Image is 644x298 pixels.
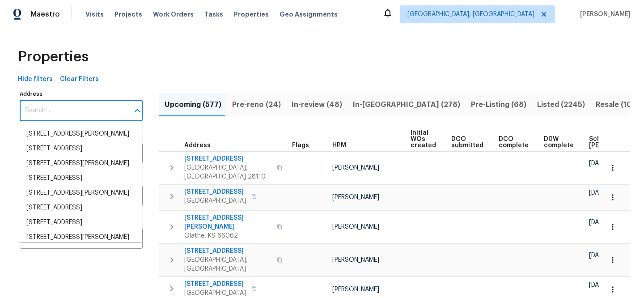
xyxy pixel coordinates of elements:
span: Properties [234,10,269,19]
span: [PERSON_NAME] [332,194,379,200]
span: [PERSON_NAME] [332,286,379,293]
li: [STREET_ADDRESS] [19,200,142,215]
span: D0W complete [544,136,574,149]
span: [DATE] [589,252,608,259]
span: Work Orders [153,10,194,19]
li: [STREET_ADDRESS] [19,215,142,230]
span: Tasks [204,11,223,17]
span: [PERSON_NAME] [332,224,379,230]
span: [DATE] [589,282,608,288]
span: Listed (2245) [537,98,585,111]
span: Visits [85,10,104,19]
span: Upcoming (577) [165,98,221,111]
span: HPM [332,142,346,149]
span: [GEOGRAPHIC_DATA], [GEOGRAPHIC_DATA] 28110 [184,163,271,181]
span: Flags [292,142,309,149]
span: Pre-Listing (68) [471,98,526,111]
li: [STREET_ADDRESS][PERSON_NAME] [19,156,142,171]
span: [GEOGRAPHIC_DATA] [184,196,246,205]
span: [DATE] [589,219,608,226]
button: Hide filters [14,71,56,88]
span: Olathe, KS 66062 [184,231,271,240]
span: [PERSON_NAME] [332,257,379,263]
span: [GEOGRAPHIC_DATA] [184,289,246,298]
span: [DATE] [589,160,608,166]
span: Address [184,142,211,149]
label: Address [20,91,143,97]
span: [STREET_ADDRESS] [184,154,271,163]
span: DCO submitted [451,136,483,149]
li: [STREET_ADDRESS] [19,171,142,186]
span: Hide filters [18,74,53,85]
li: [STREET_ADDRESS][PERSON_NAME] [19,186,142,200]
span: Projects [114,10,142,19]
button: Close [131,104,144,117]
span: Geo Assignments [280,10,338,19]
span: Properties [18,52,89,61]
span: Pre-reno (24) [232,98,281,111]
span: [GEOGRAPHIC_DATA], [GEOGRAPHIC_DATA] [184,255,271,273]
span: Scheduled [PERSON_NAME] [589,136,640,149]
span: [STREET_ADDRESS] [184,247,271,255]
span: [PERSON_NAME] [332,165,379,171]
button: Clear Filters [56,71,102,88]
span: [STREET_ADDRESS] [184,280,246,289]
input: Search ... [20,100,129,121]
li: [STREET_ADDRESS][PERSON_NAME] [19,127,142,141]
span: Clear Filters [60,74,99,85]
span: Maestro [30,10,60,19]
span: [STREET_ADDRESS] [184,187,246,196]
span: [PERSON_NAME] [576,10,631,19]
span: [GEOGRAPHIC_DATA], [GEOGRAPHIC_DATA] [407,10,534,19]
li: [STREET_ADDRESS][PERSON_NAME][PERSON_NAME] [19,230,142,254]
li: [STREET_ADDRESS] [19,141,142,156]
span: Initial WOs created [411,130,436,149]
span: DCO complete [499,136,529,149]
span: [STREET_ADDRESS][PERSON_NAME] [184,213,271,231]
span: [DATE] [589,190,608,196]
span: In-[GEOGRAPHIC_DATA] (278) [353,98,460,111]
span: In-review (48) [292,98,342,111]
